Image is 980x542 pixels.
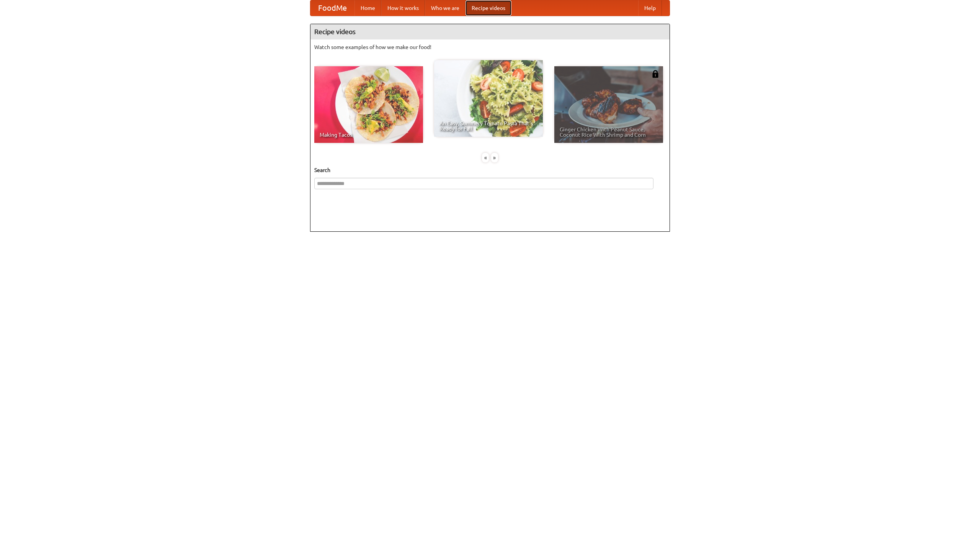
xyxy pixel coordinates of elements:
a: Making Tacos [314,66,423,143]
p: Watch some examples of how we make our food! [314,43,666,51]
a: Recipe videos [465,0,511,16]
a: Help [638,0,662,16]
a: Home [354,0,381,16]
span: Making Tacos [320,132,418,138]
a: How it works [381,0,425,16]
h4: Recipe videos [310,24,670,39]
h5: Search [314,166,666,174]
img: 483408.png [652,70,659,78]
a: FoodMe [310,0,354,16]
span: An Easy, Summery Tomato Pasta That's Ready for Fall [439,121,537,131]
a: An Easy, Summery Tomato Pasta That's Ready for Fall [434,60,543,137]
a: Who we are [425,0,465,16]
div: » [491,153,498,162]
div: « [482,153,489,162]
